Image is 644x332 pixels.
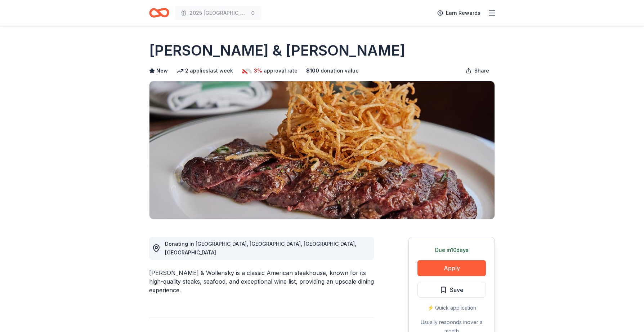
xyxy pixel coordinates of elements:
button: 2025 [GEOGRAPHIC_DATA], [GEOGRAPHIC_DATA] 449th Bomb Group WWII Reunion [175,6,261,20]
button: Apply [417,260,486,276]
div: Due in 10 days [417,246,486,254]
span: 2025 [GEOGRAPHIC_DATA], [GEOGRAPHIC_DATA] 449th Bomb Group WWII Reunion [189,9,247,17]
a: Home [149,4,169,21]
span: approval rate [264,66,298,75]
a: Earn Rewards [433,6,485,19]
span: Share [474,66,489,75]
div: [PERSON_NAME] & Wollensky is a classic American steakhouse, known for its high-quality steaks, se... [149,268,374,294]
span: $ 100 [306,66,319,75]
div: ⚡️ Quick application [417,303,486,312]
img: Image for Smith & Wollensky [149,81,495,219]
span: donation value [321,66,359,75]
span: Save [450,285,464,294]
span: 3% [254,66,262,75]
button: Save [417,282,486,298]
h1: [PERSON_NAME] & [PERSON_NAME] [149,40,405,61]
span: Donating in [GEOGRAPHIC_DATA], [GEOGRAPHIC_DATA], [GEOGRAPHIC_DATA], [GEOGRAPHIC_DATA] [165,241,356,255]
span: New [156,66,168,75]
div: 2 applies last week [176,66,233,75]
button: Share [460,64,495,78]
